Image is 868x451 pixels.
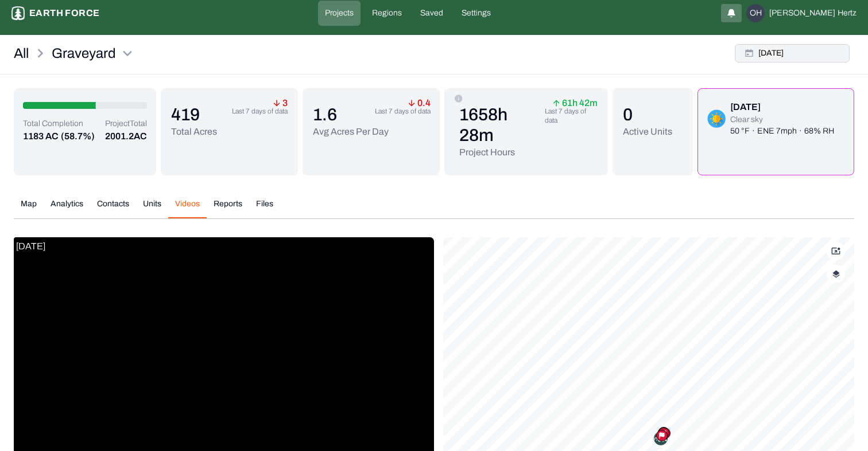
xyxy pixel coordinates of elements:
p: Active Units [623,125,672,139]
div: [DATE] [730,100,834,114]
p: 1183 AC [23,130,59,143]
p: 2001.2 AC [105,130,147,143]
img: earthforce-logo-white-uG4MPadI.svg [11,6,25,20]
button: Units [136,198,168,218]
span: Hertz [838,7,857,19]
p: Total Completion [23,118,95,130]
button: [DATE] [735,44,850,62]
p: Earth force [29,6,99,20]
button: Contacts [90,198,136,218]
p: Projects [325,7,354,19]
p: 3 [273,100,288,107]
p: 68% RH [804,126,834,137]
button: 1183 AC(58.7%) [23,130,95,143]
p: Regions [372,7,402,19]
a: Saved [413,1,450,26]
p: 61h 42m [553,100,598,107]
p: Settings [462,7,491,19]
p: 50 °F [730,126,750,137]
p: Clear sky [730,114,834,126]
button: Analytics [44,198,90,218]
img: layerIcon [832,270,840,278]
p: ENE 7mph [757,126,797,137]
p: [DATE] [14,237,48,256]
a: All [14,44,29,62]
img: arrow [408,100,415,107]
a: Projects [318,1,361,26]
p: (58.7%) [61,130,95,143]
img: arrow [553,100,560,107]
p: · [799,126,802,137]
p: 419 [171,104,217,125]
button: OH[PERSON_NAME]Hertz [746,4,857,22]
a: Settings [455,1,498,26]
a: Regions [365,1,409,26]
p: Saved [420,7,443,19]
button: Reports [207,198,249,218]
p: Project Total [105,118,147,130]
p: Avg Acres Per Day [313,125,389,139]
div: OH [746,4,765,22]
p: Total Acres [171,125,217,139]
p: 0.4 [408,100,431,107]
p: Last 7 days of data [375,107,431,116]
button: Map [14,198,44,218]
img: clear-sky-DDUEQLQN.png [707,109,726,128]
p: Last 7 days of data [232,107,288,116]
p: 0 [623,104,672,125]
p: · [752,126,755,137]
button: Videos [168,198,207,218]
p: Last 7 days of data [545,107,598,125]
span: [PERSON_NAME] [769,7,835,19]
p: 1.6 [313,104,389,125]
button: Files [249,198,280,218]
img: arrow [273,100,280,107]
p: Project Hours [459,146,541,159]
p: Graveyard [52,44,116,62]
p: 1658h 28m [459,104,541,146]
